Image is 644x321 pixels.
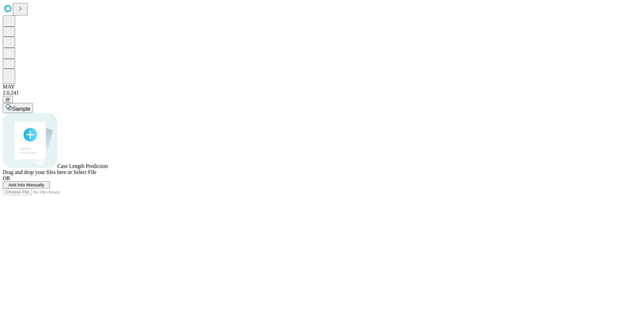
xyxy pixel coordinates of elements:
button: Sample [3,103,33,113]
span: OR [3,175,10,181]
span: Add Info Manually [8,182,44,187]
span: Sample [12,106,30,112]
span: Select File [73,169,96,175]
span: @ [5,97,10,102]
button: Add Info Manually [3,181,50,188]
button: @ [3,96,13,103]
span: Case Length Prediction [57,163,108,169]
div: 2.0.241 [3,90,641,96]
div: MAY [3,84,641,90]
span: Drag and drop your files here or [3,169,72,175]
